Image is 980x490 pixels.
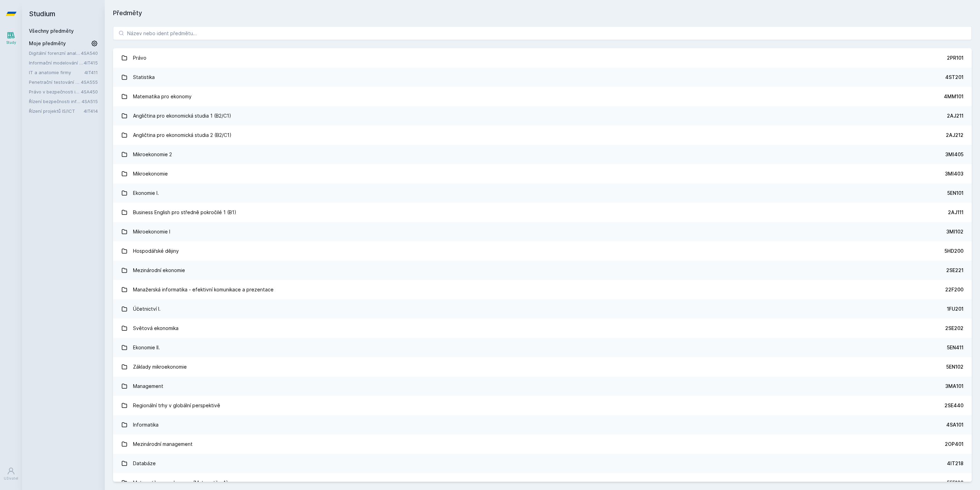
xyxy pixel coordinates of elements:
div: Informatika [133,418,159,432]
a: Řízení bezpečnosti informačních systémů [29,98,82,105]
div: Hospodářské dějiny [133,244,179,258]
a: Právo v bezpečnosti informačních systémů [29,88,81,95]
a: Uživatel [1,463,21,484]
div: Mikroekonomie [133,167,168,181]
a: Angličtina pro ekonomická studia 1 (B2/C1) 2AJ211 [113,106,972,126]
a: IT a anatomie firmy [29,69,84,76]
a: 4SA540 [81,50,98,56]
div: Statistika [133,70,155,84]
div: 4MM101 [944,93,963,100]
a: Mikroekonomie 2 3MI405 [113,145,972,164]
a: Study [1,28,21,49]
a: Angličtina pro ekonomická studia 2 (B2/C1) 2AJ212 [113,126,972,145]
a: Mezinárodní ekonomie 2SE221 [113,261,972,280]
div: 5EN411 [947,344,963,351]
input: Název nebo ident předmětu… [113,26,972,40]
div: 5HD200 [945,248,963,254]
div: Základy mikroekonomie [133,360,187,374]
div: 4ST201 [945,74,963,81]
div: Právo [133,51,146,65]
a: Právo 2PR101 [113,48,972,68]
div: Matematika pro ekonomy [133,90,192,103]
a: 4IT411 [84,70,98,75]
div: 4IT218 [947,460,963,467]
div: Ekonomie II. [133,341,160,354]
a: Informační modelování organizací [29,59,84,66]
a: 4IT415 [84,60,98,66]
a: Mezinárodní management 2OP401 [113,434,972,454]
div: Mikroekonomie I [133,225,170,239]
a: Mikroekonomie 3MI403 [113,164,972,183]
div: Databáze [133,457,156,470]
div: 2AJ211 [947,112,963,119]
div: 3MI403 [945,170,963,177]
div: Angličtina pro ekonomická studia 1 (B2/C1) [133,109,231,123]
a: Všechny předměty [29,28,74,34]
a: 4SA450 [81,89,98,94]
a: 4SA555 [81,79,98,85]
a: Mikroekonomie I 3MI102 [113,222,972,241]
div: 1FU201 [947,306,963,312]
div: Mezinárodní ekonomie [133,263,185,277]
h1: Předměty [113,8,972,18]
div: Mezinárodní management [133,437,193,451]
div: 2SE202 [945,325,963,332]
a: Účetnictví I. 1FU201 [113,299,972,319]
a: Statistika 4ST201 [113,68,972,87]
a: 4SA515 [82,99,98,104]
div: 2SE440 [945,402,963,409]
div: Světová ekonomika [133,321,178,335]
a: 4IT414 [84,108,98,114]
div: 55F100 [947,479,963,486]
div: 3MI405 [945,151,963,158]
a: Management 3MA101 [113,377,972,396]
a: Světová ekonomika 2SE202 [113,319,972,338]
div: Study [6,40,16,45]
div: Manažerská informatika - efektivní komunikace a prezentace [133,283,274,297]
div: Mikroekonomie 2 [133,148,172,161]
div: Business English pro středně pokročilé 1 (B1) [133,206,236,219]
div: Regionální trhy v globální perspektivě [133,399,220,412]
div: Ekonomie I. [133,186,159,200]
div: 2OP401 [945,441,963,448]
a: Ekonomie II. 5EN411 [113,338,972,357]
a: Penetrační testování bezpečnosti IS [29,79,81,86]
a: Databáze 4IT218 [113,454,972,473]
a: Business English pro středně pokročilé 1 (B1) 2AJ111 [113,203,972,222]
a: Ekonomie I. 5EN101 [113,183,972,203]
div: Účetnictví I. [133,302,161,316]
div: Matematika pro ekonomy (Matematika A) [133,476,228,490]
a: Matematika pro ekonomy 4MM101 [113,87,972,106]
div: 2AJ111 [948,209,963,216]
div: Angličtina pro ekonomická studia 2 (B2/C1) [133,128,232,142]
div: 3MA101 [945,383,963,390]
a: Hospodářské dějiny 5HD200 [113,241,972,261]
div: 2AJ212 [946,132,963,139]
div: 2PR101 [947,54,963,61]
a: Základy mikroekonomie 5EN102 [113,357,972,377]
span: Moje předměty [29,40,66,47]
div: 2SE221 [946,267,963,274]
a: Informatika 4SA101 [113,415,972,434]
div: Uživatel [4,476,18,481]
div: 22F200 [945,286,963,293]
div: 5EN102 [946,363,963,370]
div: Management [133,379,163,393]
a: Digitální forenzní analýza [29,50,81,57]
a: Řízení projektů IS/ICT [29,108,84,114]
div: 3MI102 [946,228,963,235]
div: 4SA101 [946,421,963,428]
a: Manažerská informatika - efektivní komunikace a prezentace 22F200 [113,280,972,299]
div: 5EN101 [947,190,963,197]
a: Regionální trhy v globální perspektivě 2SE440 [113,396,972,415]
